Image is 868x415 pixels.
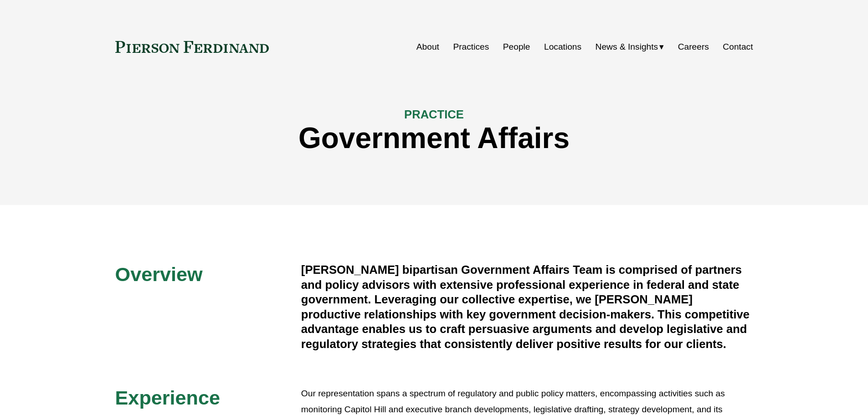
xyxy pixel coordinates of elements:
span: Overview [115,263,203,285]
a: Careers [678,38,709,56]
a: About [416,38,439,56]
a: folder dropdown [596,38,664,56]
span: Experience [115,387,220,409]
span: News & Insights [596,39,658,55]
a: Locations [544,38,581,56]
h1: Government Affairs [115,122,753,155]
a: People [503,38,530,56]
a: Contact [723,38,753,56]
span: PRACTICE [404,108,464,121]
h4: [PERSON_NAME] bipartisan Government Affairs Team is comprised of partners and policy advisors wit... [301,262,753,351]
a: Practices [453,38,489,56]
